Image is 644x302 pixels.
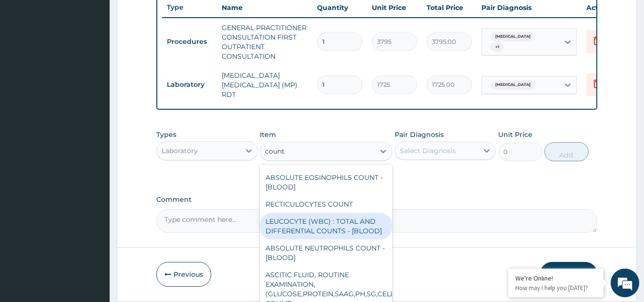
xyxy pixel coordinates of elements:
label: Types [156,131,176,139]
div: LEUCOCYTE (WBC) : TOTAL AND DIFFERENTIAL COUNTS - [BLOOD] [260,213,392,240]
label: Pair Diagnosis [395,130,444,139]
textarea: Type your message and hit 'Enter' [5,201,182,234]
td: [MEDICAL_DATA] [MEDICAL_DATA] (MP) RDT [217,66,312,104]
span: We're online! [55,90,132,187]
div: ABSOLUTE NEUTROPHILS COUNT - [BLOOD] [260,240,392,266]
div: Minimize live chat window [156,5,179,28]
div: Chat with us now [50,53,160,66]
div: ABSOLUTE EOSINOPHILS COUNT - [BLOOD] [260,169,392,196]
div: RECTICULOCYTES COUNT [260,196,392,213]
label: Item [260,130,276,139]
div: Select Diagnosis [400,146,456,156]
label: Comment [156,196,598,204]
button: Submit [540,262,597,287]
td: GENERAL PRACTITIONER CONSULTATION FIRST OUTPATIENT CONSULTATION [217,18,312,66]
label: Unit Price [498,130,532,139]
button: Previous [156,262,211,287]
span: + 1 [491,42,504,52]
p: How may I help you today? [515,284,596,292]
span: [MEDICAL_DATA] [491,80,535,90]
button: Add [544,142,589,161]
div: We're Online! [515,274,596,282]
td: Procedures [162,33,217,51]
span: [MEDICAL_DATA] [491,32,535,42]
td: Laboratory [162,76,217,94]
div: Laboratory [162,146,198,156]
img: d_794563401_company_1708531726252_794563401 [18,48,39,72]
